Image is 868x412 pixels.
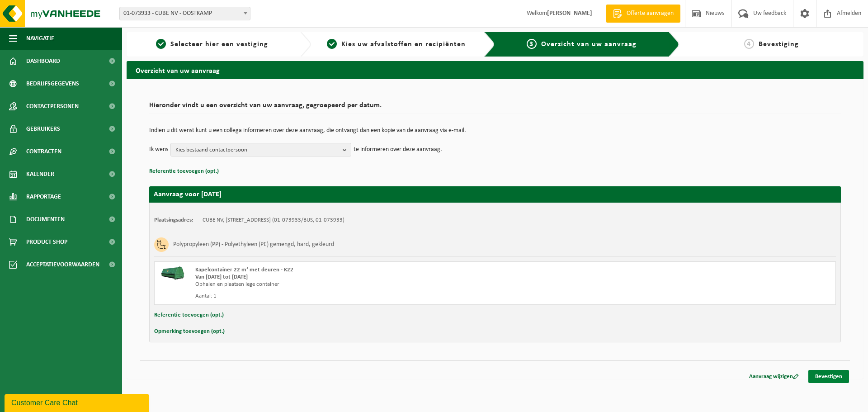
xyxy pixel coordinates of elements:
p: Ik wens [149,143,168,156]
span: Acceptatievoorwaarden [26,253,99,276]
span: Contracten [26,140,61,163]
span: 4 [744,39,754,49]
td: CUBE NV, [STREET_ADDRESS] (01-073933/BUS, 01-073933) [203,217,344,224]
button: Kies bestaand contactpersoon [170,143,351,156]
h3: Polypropyleen (PP) - Polyethyleen (PE) gemengd, hard, gekleurd [173,237,334,252]
span: Bedrijfsgegevens [26,72,79,95]
h2: Overzicht van uw aanvraag [127,61,863,79]
span: Navigatie [26,27,54,50]
span: Kies bestaand contactpersoon [175,143,339,157]
span: 3 [527,39,537,49]
span: Kapelcontainer 22 m³ met deuren - K22 [195,267,293,273]
span: 01-073933 - CUBE NV - OOSTKAMP [120,7,250,20]
span: Rapportage [26,185,61,208]
span: Gebruikers [26,118,60,140]
a: 2Kies uw afvalstoffen en recipiënten [316,39,477,50]
button: Opmerking toevoegen (opt.) [154,326,225,337]
p: te informeren over deze aanvraag. [354,143,442,156]
div: Aantal: 1 [195,293,531,300]
strong: [PERSON_NAME] [547,10,592,17]
a: 1Selecteer hier een vestiging [131,39,293,50]
span: Dashboard [26,50,60,72]
button: Referentie toevoegen (opt.) [149,166,219,177]
span: 1 [156,39,166,49]
button: Referentie toevoegen (opt.) [154,309,224,321]
span: Overzicht van uw aanvraag [541,41,637,48]
span: Offerte aanvragen [624,9,676,18]
a: Bevestigen [808,370,849,383]
p: Indien u dit wenst kunt u een collega informeren over deze aanvraag, die ontvangt dan een kopie v... [149,128,841,134]
span: Contactpersonen [26,95,79,118]
strong: Plaatsingsadres: [154,217,193,223]
span: 2 [327,39,337,49]
span: Documenten [26,208,65,231]
strong: Van [DATE] tot [DATE] [195,274,248,280]
div: Ophalen en plaatsen lege container [195,281,531,288]
span: Selecteer hier een vestiging [170,41,268,48]
img: HK-XK-22-GN-00.png [159,266,186,280]
a: Aanvraag wijzigen [742,370,806,383]
a: Offerte aanvragen [606,5,680,23]
strong: Aanvraag voor [DATE] [154,191,222,198]
span: Kalender [26,163,54,185]
span: Kies uw afvalstoffen en recipiënten [341,41,466,48]
h2: Hieronder vindt u een overzicht van uw aanvraag, gegroepeerd per datum. [149,102,841,114]
iframe: chat widget [5,392,151,412]
span: Bevestiging [759,41,799,48]
span: 01-073933 - CUBE NV - OOSTKAMP [119,7,250,20]
span: Product Shop [26,231,67,253]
